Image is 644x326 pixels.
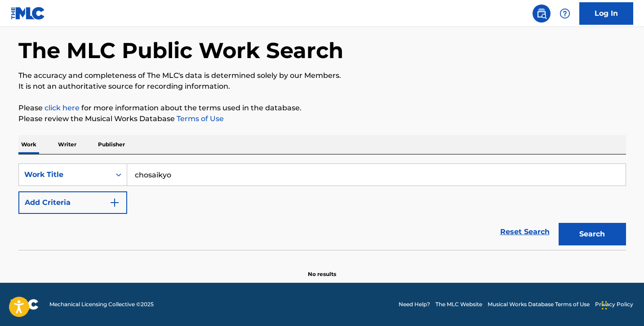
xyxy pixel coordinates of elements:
[560,8,570,19] img: help
[599,283,644,326] iframe: Chat Widget
[11,299,39,310] img: logo
[95,135,128,154] p: Publisher
[488,300,590,308] a: Musical Works Database Terms of Use
[18,163,626,250] form: Search Form
[18,135,39,154] p: Work
[18,81,626,92] p: It is not an authoritative source for recording information.
[435,300,482,308] a: The MLC Website
[109,197,120,208] img: 9d2ae6d4665cec9f34b9.svg
[496,222,554,242] a: Reset Search
[18,37,343,64] h1: The MLC Public Work Search
[533,5,551,23] a: Public Search
[49,300,154,308] span: Mechanical Licensing Collective © 2025
[399,300,430,308] a: Need Help?
[18,191,127,214] button: Add Criteria
[595,300,633,308] a: Privacy Policy
[24,169,105,180] div: Work Title
[559,223,626,245] button: Search
[18,103,626,113] p: Please for more information about the terms used in the database.
[11,7,45,20] img: MLC Logo
[536,8,547,19] img: search
[55,135,79,154] p: Writer
[18,113,626,124] p: Please review the Musical Works Database
[602,292,607,319] div: Drag
[18,70,626,81] p: The accuracy and completeness of The MLC's data is determined solely by our Members.
[308,259,336,278] p: No results
[579,2,633,25] a: Log In
[44,104,80,112] a: click here
[556,5,574,23] div: Help
[175,114,224,123] a: Terms of Use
